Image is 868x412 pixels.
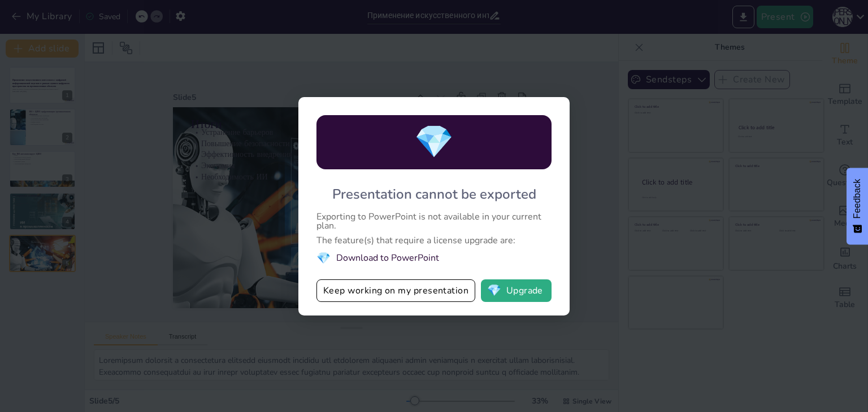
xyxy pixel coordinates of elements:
li: Download to PowerPoint [316,251,552,266]
div: Exporting to PowerPoint is not available in your current plan. [316,212,552,230]
button: diamondUpgrade [481,279,552,302]
div: Presentation cannot be exported [332,185,536,203]
span: diamond [316,251,331,266]
span: Feedback [852,179,862,218]
button: Feedback - Show survey [847,168,868,244]
div: The feature(s) that require a license upgrade are: [316,236,552,245]
span: diamond [414,120,454,164]
button: Keep working on my presentation [316,279,475,302]
span: diamond [487,285,501,296]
